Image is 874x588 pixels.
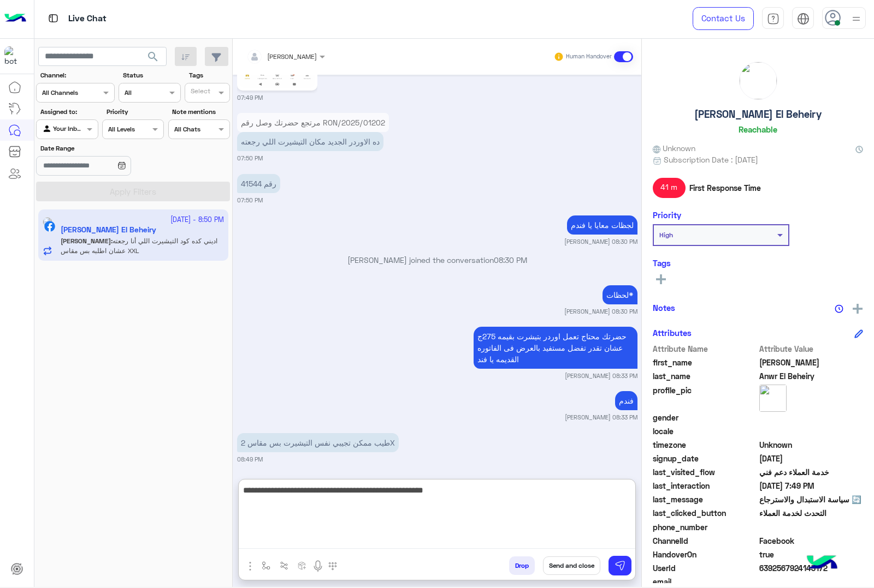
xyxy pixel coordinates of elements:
[564,237,637,246] small: [PERSON_NAME] 08:30 PM
[275,556,293,574] button: Trigger scenario
[237,455,263,464] small: 08:49 PM
[803,544,841,583] img: hulul-logo.png
[123,70,179,80] label: Status
[653,425,757,437] span: locale
[280,561,288,570] img: Trigger scenario
[759,549,864,560] span: true
[565,371,637,380] small: [PERSON_NAME] 08:33 PM
[653,178,686,197] span: 41 m
[267,52,317,61] span: [PERSON_NAME]
[653,303,675,313] h6: Notes
[759,521,864,533] span: null
[759,357,864,368] span: Mahmoud
[653,453,757,464] span: signup_date
[653,385,757,410] span: profile_pic
[4,7,26,30] img: Logo
[293,556,311,574] button: create order
[237,132,383,151] p: 3/10/2025, 7:50 PM
[474,327,637,369] p: 3/10/2025, 8:33 PM
[189,70,229,80] label: Tags
[849,12,863,26] img: profile
[653,494,757,505] span: last_message
[653,370,757,382] span: last_name
[237,154,263,163] small: 07:50 PM
[566,52,612,61] small: Human Handover
[311,560,324,573] img: send voice note
[762,7,784,30] a: tab
[767,13,779,25] img: tab
[653,507,757,519] span: last_clicked_button
[835,304,843,313] img: notes
[237,113,389,132] p: 3/10/2025, 7:50 PM
[653,549,757,560] span: HandoverOn
[653,576,757,587] span: email
[40,70,114,80] label: Channel:
[237,196,263,205] small: 07:50 PM
[328,562,337,571] img: make a call
[107,107,163,117] label: Priority
[46,11,60,25] img: tab
[146,50,160,63] span: search
[759,453,864,464] span: 2025-07-25T21:24:17.728Z
[543,556,600,575] button: Send and close
[237,254,637,266] p: [PERSON_NAME] joined the conversation
[257,556,275,574] button: select flow
[653,328,692,338] h6: Attributes
[298,561,306,570] img: create order
[237,93,263,102] small: 07:49 PM
[759,466,864,478] span: خدمة العملاء دعم فني
[653,535,757,547] span: ChannelId
[653,521,757,533] span: phone_number
[659,231,673,239] b: High
[653,480,757,491] span: last_interaction
[797,13,810,25] img: tab
[140,47,167,70] button: search
[189,86,210,99] div: Select
[694,108,822,121] h5: [PERSON_NAME] El Beheiry
[615,391,637,410] p: 3/10/2025, 8:33 PM
[653,343,757,355] span: Attribute Name
[244,560,257,573] img: send attachment
[36,182,230,201] button: Apply Filters
[853,304,863,314] img: add
[653,258,863,268] h6: Tags
[759,494,864,505] span: 🔄 سياسة الاستبدال والاسترجاع
[653,412,757,423] span: gender
[237,433,399,452] p: 3/10/2025, 8:49 PM
[759,535,864,547] span: 0
[653,562,757,574] span: UserId
[759,507,864,519] span: التحدث لخدمة العملاء
[653,210,681,220] h6: Priority
[653,466,757,478] span: last_visited_flow
[68,11,107,26] p: Live Chat
[564,307,637,316] small: [PERSON_NAME] 08:30 PM
[759,480,864,491] span: 2025-10-03T16:49:29.618Z
[603,285,637,304] p: 3/10/2025, 8:30 PM
[759,370,864,382] span: Anwr El Beheiry
[759,385,787,412] img: picture
[689,182,761,194] span: First Response Time
[664,154,758,165] span: Subscription Date : [DATE]
[494,255,527,265] span: 08:30 PM
[565,413,637,422] small: [PERSON_NAME] 08:33 PM
[759,412,864,423] span: null
[759,425,864,437] span: null
[759,576,864,587] span: null
[509,556,535,575] button: Drop
[172,107,228,117] label: Note mentions
[237,174,280,193] p: 3/10/2025, 7:50 PM
[740,62,777,99] img: picture
[653,142,695,154] span: Unknown
[693,7,754,30] a: Contact Us
[653,357,757,368] span: first_name
[759,343,864,355] span: Attribute Value
[40,143,163,153] label: Date Range
[4,46,24,66] img: 713415422032625
[615,560,625,571] img: send message
[759,562,864,574] span: 6392567924143172
[567,215,637,235] p: 3/10/2025, 8:30 PM
[40,107,97,117] label: Assigned to:
[262,561,270,570] img: select flow
[739,124,777,134] h6: Reachable
[653,439,757,451] span: timezone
